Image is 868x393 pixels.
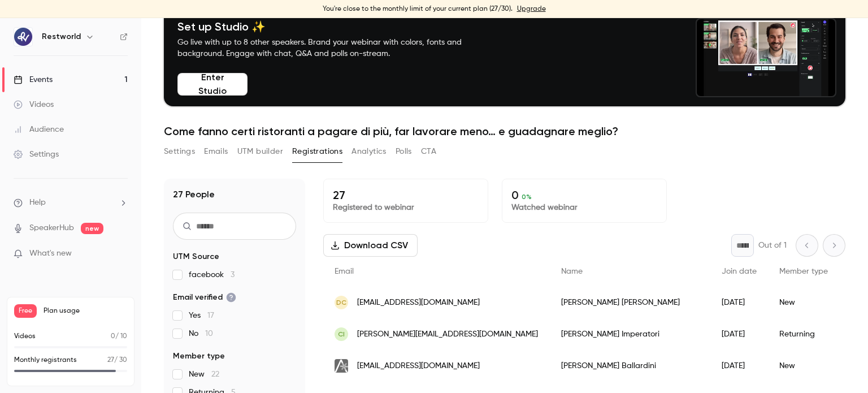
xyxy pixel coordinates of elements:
[517,5,546,14] a: Upgrade
[114,249,128,259] iframe: Noticeable Trigger
[177,20,488,33] h4: Set up Studio ✨
[204,142,228,161] button: Emails
[338,329,345,339] span: CI
[421,142,436,161] button: CTA
[173,188,215,201] h1: 27 People
[164,124,845,138] h1: Come fanno certi ristoranti a pagare di più, far lavorare meno… e guadagnare meglio?
[722,267,757,275] span: Join date
[511,202,657,213] p: Watched webinar
[205,330,213,338] span: 10
[710,350,768,382] div: [DATE]
[710,287,768,318] div: [DATE]
[44,306,127,316] span: Plan usage
[550,287,710,318] div: [PERSON_NAME] [PERSON_NAME]
[351,142,387,161] button: Analytics
[292,142,342,161] button: Registrations
[14,74,53,85] div: Events
[107,355,127,365] p: / 30
[107,357,114,364] span: 27
[768,287,839,318] div: New
[211,370,219,378] span: 22
[357,329,538,340] span: [PERSON_NAME][EMAIL_ADDRESS][DOMAIN_NAME]
[758,240,787,251] p: Out of 1
[396,142,412,161] button: Polls
[357,297,480,309] span: [EMAIL_ADDRESS][DOMAIN_NAME]
[14,124,64,135] div: Audience
[550,350,710,382] div: [PERSON_NAME] Ballardini
[189,310,214,321] span: Yes
[189,369,219,380] span: New
[14,149,59,160] div: Settings
[14,197,128,209] li: help-dropdown-opener
[29,222,74,234] a: SpeakerHub
[81,223,103,234] span: new
[768,350,839,382] div: New
[177,37,488,59] p: Go live with up to 8 other speakers. Brand your webinar with colors, fonts and background. Engage...
[335,359,348,373] img: anticofocolare.it
[237,142,283,161] button: UTM builder
[768,318,839,350] div: Returning
[111,331,127,342] p: / 10
[207,312,214,319] span: 17
[561,267,583,275] span: Name
[511,188,657,202] p: 0
[14,355,77,365] p: Monthly registrants
[522,193,532,201] span: 0 %
[333,188,479,202] p: 27
[333,202,479,213] p: Registered to webinar
[111,333,115,340] span: 0
[14,304,37,318] span: Free
[336,297,346,308] span: DC
[29,197,46,209] span: Help
[29,248,72,260] span: What's new
[42,31,81,42] h6: Restworld
[164,142,195,161] button: Settings
[173,251,219,262] span: UTM Source
[323,234,418,257] button: Download CSV
[177,73,248,96] button: Enter Studio
[173,292,236,303] span: Email verified
[189,328,213,339] span: No
[710,318,768,350] div: [DATE]
[231,271,235,279] span: 3
[550,318,710,350] div: [PERSON_NAME] Imperatori
[189,269,235,280] span: facebook
[14,331,36,342] p: Videos
[335,267,354,275] span: Email
[779,267,828,275] span: Member type
[357,360,480,372] span: [EMAIL_ADDRESS][DOMAIN_NAME]
[14,28,32,46] img: Restworld
[173,351,225,362] span: Member type
[14,99,54,110] div: Videos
